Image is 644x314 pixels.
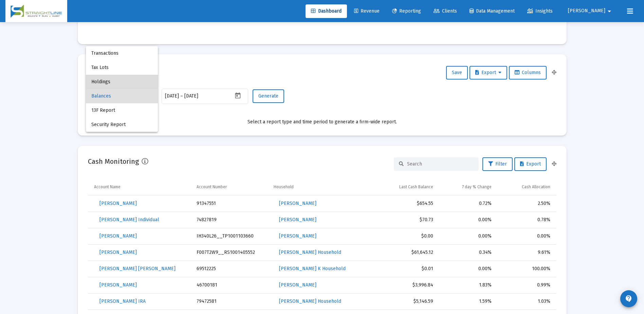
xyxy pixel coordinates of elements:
span: Transactions [91,46,152,60]
span: 13F Report [91,103,152,118]
span: Holdings [91,75,152,89]
span: Security Report [91,118,152,132]
span: Tax Lots [91,60,152,75]
span: Balances [91,89,152,103]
